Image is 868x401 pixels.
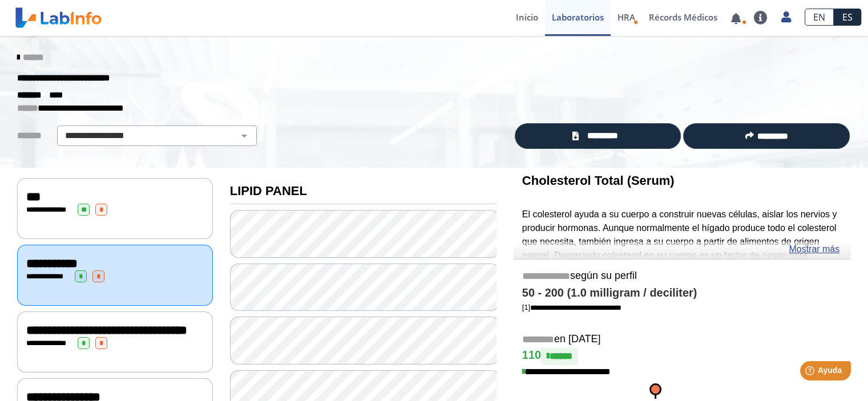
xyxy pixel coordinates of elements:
[522,348,842,365] h4: 110
[522,173,675,188] b: Cholesterol Total (Serum)
[522,270,842,283] h5: según su perfil
[230,184,307,198] b: LIPID PANEL
[789,242,839,256] a: Mostrar más
[834,9,861,26] a: ES
[766,357,855,388] iframe: Help widget launcher
[522,208,842,330] p: El colesterol ayuda a su cuerpo a construir nuevas células, aislar los nervios y producir hormona...
[522,286,842,300] h4: 50 - 200 (1.0 milligram / deciliter)
[805,9,834,26] a: EN
[617,11,635,23] span: HRA
[522,303,621,311] a: [1]
[522,333,842,346] h5: en [DATE]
